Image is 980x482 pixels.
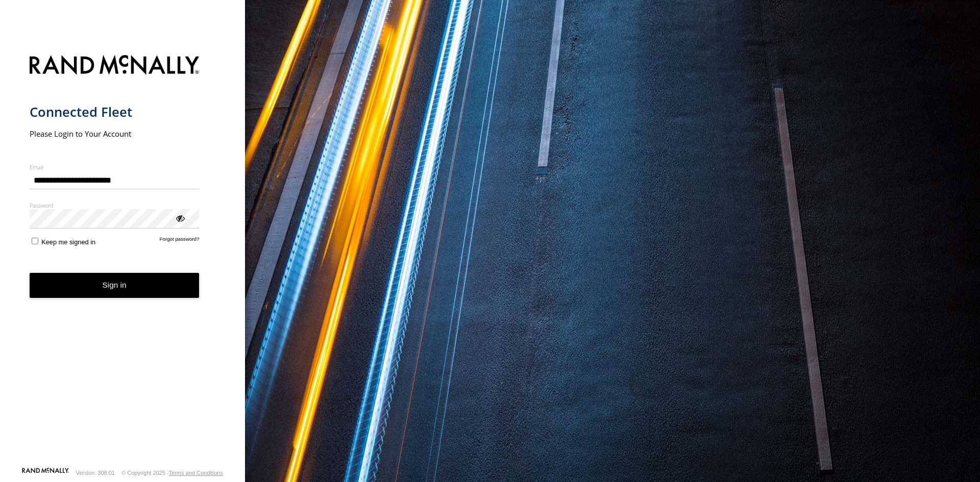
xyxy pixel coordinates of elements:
h2: Please Login to Your Account [30,129,200,139]
div: Version: 308.01 [76,470,115,476]
a: Terms and Conditions [169,470,223,476]
a: Forgot password? [160,236,200,246]
form: main [30,49,216,467]
button: Sign in [30,273,200,298]
img: Rand McNally [30,53,200,79]
div: ViewPassword [175,213,185,223]
input: Keep me signed in [32,238,38,244]
div: © Copyright 2025 - [121,470,223,476]
label: Email [30,163,200,171]
h1: Connected Fleet [30,104,200,120]
a: Visit our Website [22,468,69,478]
label: Password [30,201,200,209]
span: Keep me signed in [41,238,95,246]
